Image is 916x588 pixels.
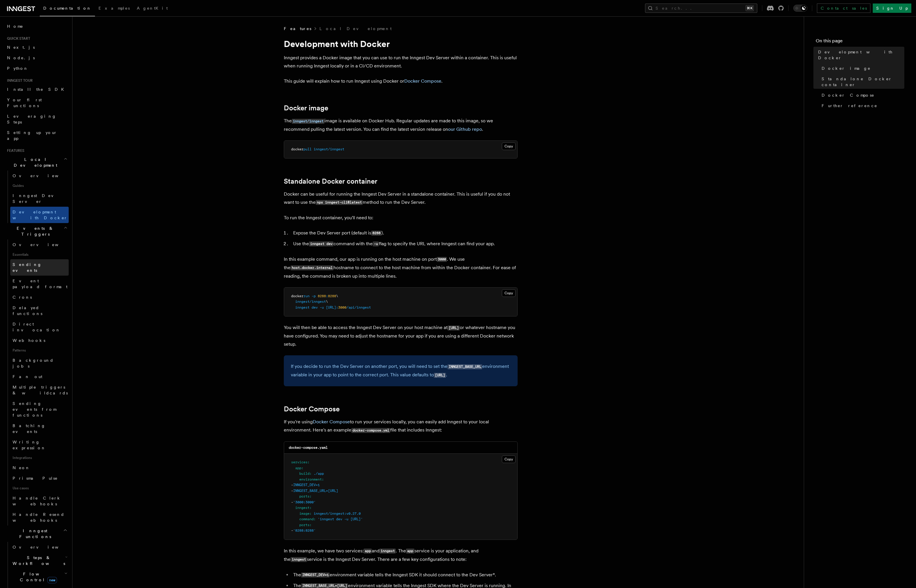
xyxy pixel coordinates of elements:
[5,78,33,83] span: Inngest tour
[10,473,69,483] a: Prisma Pulse
[95,2,133,16] a: Examples
[284,214,518,222] p: To run the Inngest container, you'll need to:
[284,190,518,207] p: Docker can be useful for running the Inngest Dev Server in a standalone container. This is useful...
[313,419,350,425] a: Docker Compose
[10,190,69,207] a: Inngest Dev Server
[10,346,69,355] span: Patterns
[10,335,69,346] a: Webhooks
[322,477,324,481] span: :
[284,39,518,49] h1: Development with Docker
[284,104,328,112] a: Docker image
[13,423,46,434] span: Batching events
[7,23,23,29] span: Home
[816,37,904,47] h4: On this page
[10,542,69,552] a: Overview
[10,453,69,462] span: Integrations
[7,130,57,141] span: Setting up your app
[13,358,54,368] span: Background jobs
[326,300,328,304] span: \
[10,420,69,437] a: Batching events
[7,45,35,50] span: Next.js
[309,241,333,246] code: inngest dev
[299,477,322,481] span: environment
[312,294,316,298] span: -p
[13,385,68,395] span: Multiple triggers & wildcards
[5,53,69,63] a: Node.js
[284,26,311,32] span: Features
[373,241,379,246] code: -u
[351,428,390,433] code: docker-compose.yml
[301,573,330,577] code: INNGEST_DEV=1
[320,305,324,309] span: -u
[13,496,61,506] span: Handle Clerk webhooks
[291,528,293,533] span: -
[822,76,904,88] span: Standalone Docker container
[793,5,807,12] button: Toggle dark mode
[310,506,312,510] span: :
[10,483,69,493] span: Use cases
[314,147,344,151] span: inngest/inngest
[822,103,877,109] span: Further reference
[7,87,68,92] span: Install the SDK
[284,323,518,348] p: You will then be able to access the Inngest Dev Server on your host machine at or whatever hostna...
[291,483,293,487] span: -
[817,4,870,13] a: Contact sales
[10,555,65,566] span: Steps & Workflows
[338,305,346,309] span: 3000
[746,5,754,11] kbd: ⌘K
[13,173,73,178] span: Overview
[5,111,69,127] a: Leveraging Steps
[326,305,338,309] span: [URL]:
[819,63,904,74] a: Docker image
[295,506,310,510] span: inngest
[645,4,757,13] button: Search...⌘K
[822,92,874,98] span: Docker Compose
[284,54,518,70] p: Inngest provides a Docker image that you can use to run the Inngest Dev Server within a container...
[7,114,56,124] span: Leveraging Steps
[293,528,316,533] span: '8288:8288'
[10,250,69,259] span: Essentials
[284,117,518,133] p: The image is available on Docker Hub. Regular updates are made to this image, so we recommend pul...
[307,460,310,464] span: :
[5,21,69,32] a: Home
[10,552,69,569] button: Steps & Workflows
[5,36,30,41] span: Quick start
[13,401,56,417] span: Sending events from functions
[295,305,310,309] span: inngest
[5,127,69,144] a: Setting up your app
[291,229,518,237] li: Expose the Dev Server port (default is ).
[7,66,28,71] span: Python
[10,239,69,250] a: Overview
[346,305,371,309] span: /api/inngest
[303,147,312,151] span: pull
[5,225,64,237] span: Events & Triggers
[13,465,30,470] span: Neon
[137,6,168,11] span: AgentKit
[404,78,441,84] a: Docker Compose
[13,305,42,316] span: Delayed functions
[13,512,65,523] span: Handle Resend webhooks
[371,231,381,236] code: 8288
[5,171,69,223] div: Local Development
[284,177,377,185] a: Standalone Docker container
[5,95,69,111] a: Your first Functions
[328,294,336,298] span: 8288
[284,405,340,413] a: Docker Compose
[364,549,372,554] code: app
[10,276,69,292] a: Event payload format
[13,210,68,220] span: Development with Docker
[291,460,307,464] span: services
[7,98,42,108] span: Your first Functions
[291,489,293,493] span: -
[379,549,396,554] code: inngest
[13,279,68,289] span: Event payload format
[295,466,301,470] span: app
[291,557,307,562] code: inngest
[326,294,328,298] span: :
[10,462,69,473] a: Neon
[5,42,69,53] a: Next.js
[13,262,42,273] span: Sending events
[10,571,64,583] span: Flow Control
[291,265,333,270] code: host.docker.internal
[816,47,904,63] a: Development with Docker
